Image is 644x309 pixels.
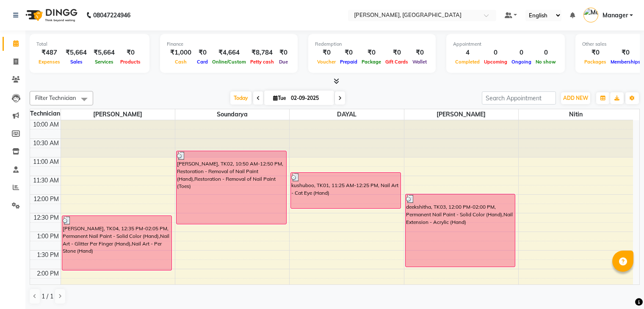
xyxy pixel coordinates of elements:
[519,109,633,120] span: Nitin
[195,59,210,65] span: Card
[167,48,195,58] div: ₹1,000
[406,194,515,267] div: deekshitha, TK03, 12:00 PM-02:00 PM, Permanent Nail Paint - Solid Color (Hand),Nail Extension - A...
[608,59,643,65] span: Memberships
[41,292,53,301] span: 1 / 1
[210,59,248,65] span: Online/Custom
[482,59,509,65] span: Upcoming
[608,48,643,58] div: ₹0
[32,213,61,222] div: 12:30 PM
[277,59,290,65] span: Due
[582,48,608,58] div: ₹0
[118,59,143,65] span: Products
[62,48,90,58] div: ₹5,664
[90,48,118,58] div: ₹5,664
[35,232,61,241] div: 1:00 PM
[291,173,401,208] div: kushuboo, TK01, 11:25 AM-12:25 PM, Nail Art - Cat Eye (Hand)
[195,48,210,58] div: ₹0
[118,48,143,58] div: ₹0
[271,95,288,101] span: Tue
[30,109,61,118] div: Technician
[32,195,61,204] div: 12:00 PM
[288,92,331,105] input: 2025-09-02
[563,95,588,101] span: ADD NEW
[410,59,429,65] span: Wallet
[167,41,291,48] div: Finance
[31,157,61,166] div: 11:00 AM
[315,48,338,58] div: ₹0
[248,59,276,65] span: Petty cash
[383,48,410,58] div: ₹0
[62,216,172,270] div: [PERSON_NAME], TK04, 12:35 PM-02:05 PM, Permanent Nail Paint - Solid Color (Hand),Nail Art - Glit...
[383,59,410,65] span: Gift Cards
[453,41,558,48] div: Appointment
[36,41,143,48] div: Total
[31,139,61,148] div: 10:30 AM
[404,109,518,120] span: [PERSON_NAME]
[36,59,62,65] span: Expenses
[175,109,289,120] span: Soundarya
[31,176,61,185] div: 11:30 AM
[35,251,61,259] div: 1:30 PM
[482,48,509,58] div: 0
[173,59,189,65] span: Cash
[315,59,338,65] span: Voucher
[35,94,76,101] span: Filter Technician
[68,59,85,65] span: Sales
[22,3,80,27] img: logo
[177,151,286,224] div: [PERSON_NAME], TK02, 10:50 AM-12:50 PM, Restoration - Removal of Nail Paint (Hand),Restoration - ...
[93,3,130,27] b: 08047224946
[31,120,61,129] div: 10:00 AM
[533,48,558,58] div: 0
[210,48,248,58] div: ₹4,664
[603,11,628,20] span: Manager
[509,48,533,58] div: 0
[583,8,598,22] img: Manager
[35,269,61,278] div: 2:00 PM
[61,109,175,120] span: [PERSON_NAME]
[290,109,404,120] span: DAYAL
[482,91,556,105] input: Search Appointment
[359,48,383,58] div: ₹0
[453,59,482,65] span: Completed
[533,59,558,65] span: No show
[561,92,590,104] button: ADD NEW
[410,48,429,58] div: ₹0
[36,48,62,58] div: ₹487
[608,275,636,301] iframe: chat widget
[248,48,276,58] div: ₹8,784
[315,41,429,48] div: Redemption
[276,48,291,58] div: ₹0
[93,59,116,65] span: Services
[359,59,383,65] span: Package
[230,91,252,105] span: Today
[582,59,608,65] span: Packages
[338,59,359,65] span: Prepaid
[509,59,533,65] span: Ongoing
[453,48,482,58] div: 4
[338,48,359,58] div: ₹0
